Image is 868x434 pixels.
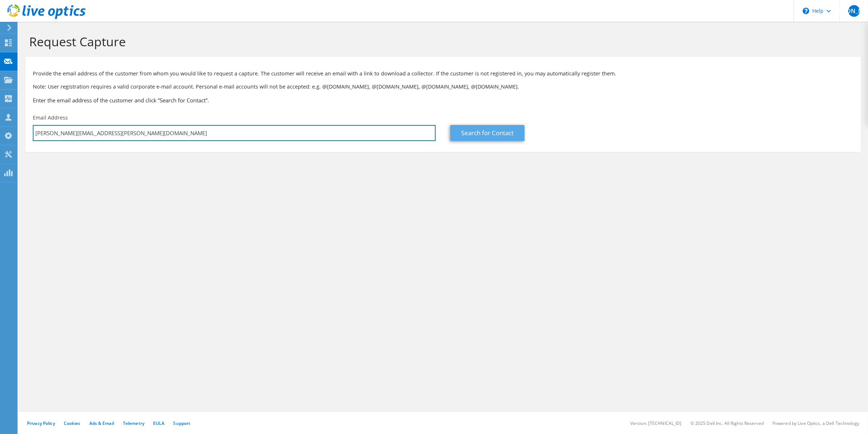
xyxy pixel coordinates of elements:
li: © 2025 Dell Inc. All Rights Reserved [690,420,764,426]
span: [PERSON_NAME] [848,5,860,17]
svg: \n [803,8,809,14]
p: Provide the email address of the customer from whom you would like to request a capture. The cust... [33,70,853,78]
a: Search for Contact [450,125,525,141]
li: Powered by Live Optics, a Dell Technology [772,420,859,426]
h1: Request Capture [29,34,853,49]
h3: Enter the email address of the customer and click “Search for Contact”. [33,96,853,104]
a: Telemetry [123,420,144,426]
a: Support [173,420,190,426]
a: Privacy Policy [27,420,55,426]
a: Cookies [64,420,81,426]
p: Note: User registration requires a valid corporate e-mail account. Personal e-mail accounts will ... [33,83,853,91]
a: Ads & Email [89,420,114,426]
a: EULA [153,420,164,426]
li: Version: [TECHNICAL_ID] [630,420,682,426]
label: Email Address [33,114,68,121]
